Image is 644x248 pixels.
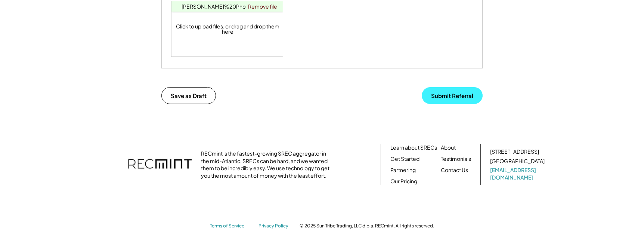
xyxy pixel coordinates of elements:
[258,223,292,229] a: Privacy Policy
[161,87,216,104] button: Save as Draft
[390,178,417,185] a: Our Pricing
[490,148,539,156] div: [STREET_ADDRESS]
[201,150,334,179] div: RECmint is the fastest-growing SREC aggregator in the mid-Atlantic. SRECs can be hard, and we wan...
[441,144,456,151] a: About
[182,3,274,10] a: [PERSON_NAME]%20Photopack.pdf
[422,87,483,104] button: Submit Referral
[441,155,471,163] a: Testimonials
[390,166,416,174] a: Partnering
[245,1,280,12] a: Remove file
[128,151,192,178] img: recmint-logotype%403x.png
[441,166,468,174] a: Contact Us
[390,144,437,151] a: Learn about SRECs
[390,155,419,163] a: Get Started
[300,223,434,229] div: © 2025 Sun Tribe Trading, LLC d.b.a. RECmint. All rights reserved.
[490,157,545,165] div: [GEOGRAPHIC_DATA]
[171,1,284,56] div: Click to upload files, or drag and drop them here
[210,223,251,229] a: Terms of Service
[490,166,546,181] a: [EMAIL_ADDRESS][DOMAIN_NAME]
